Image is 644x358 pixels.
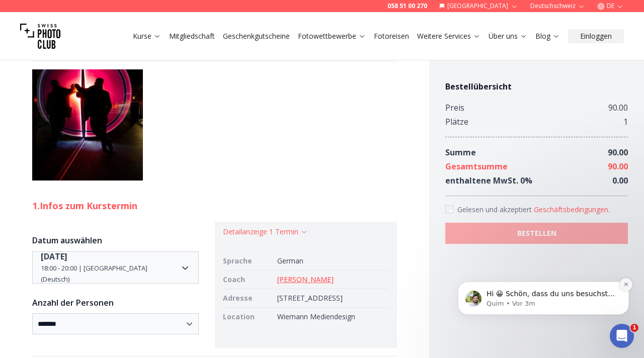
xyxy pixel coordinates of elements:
div: message notification from Quim, Vor 3m. Hi 😀 Schön, dass du uns besuchst. Stell' uns gerne jederz... [15,63,186,96]
div: 90.00 [608,101,628,115]
button: Fotoreisen [370,29,413,43]
p: Message from Quim, sent Vor 3m [44,80,174,89]
a: Blog [535,31,560,41]
iframe: Intercom live chat [610,324,634,348]
button: Mitgliedschaft [165,29,219,43]
button: Einloggen [568,29,624,43]
button: Kurse [129,29,165,43]
h2: 1. Infos zum Kurstermin [32,199,397,213]
td: Location [223,307,273,326]
td: German [273,252,389,271]
button: Geschenkgutscheine [219,29,294,43]
td: Coach [223,270,273,289]
button: Dismiss notification [177,59,190,72]
iframe: Intercom notifications Nachricht [443,219,644,331]
td: Wiemann Mediendesign [273,307,389,326]
a: Geschenkgutscheine [223,31,290,41]
div: Plätze [445,115,468,129]
td: Sprache [223,252,273,271]
td: [STREET_ADDRESS] [273,289,389,307]
button: Accept termsGelesen und akzeptiert [534,205,610,215]
div: 1 [623,115,628,129]
a: Weitere Services [417,31,480,41]
button: Blog [531,29,564,43]
button: Weitere Services [413,29,485,43]
span: Gelesen und akzeptiert [457,205,534,214]
button: Date [32,251,199,284]
h3: Datum auswählen [32,234,199,246]
a: [PERSON_NAME] [277,275,334,284]
span: 0.00 [612,175,628,186]
a: 058 51 00 270 [387,2,427,10]
div: enthaltene MwSt. 0 % [445,173,532,188]
a: Mitgliedschaft [169,31,215,41]
h4: Bestellübersicht [445,80,628,93]
span: Hi 😀 Schön, dass du uns besuchst. Stell' uns gerne jederzeit Fragen oder hinterlasse ein Feedback. [44,71,172,99]
span: 90.00 [608,147,628,158]
div: Gesamtsumme [445,159,508,173]
input: Accept terms [445,205,453,213]
button: Detailanzeige 1 Termin [223,227,308,237]
span: 90.00 [608,161,628,172]
a: Fotowettbewerbe [298,31,366,41]
button: Über uns [485,29,531,43]
span: 1 [630,324,638,332]
a: Kurse [133,31,161,41]
img: Praxis-Workshops-0 [32,69,143,180]
img: Swiss photo club [20,16,60,56]
td: Adresse [223,289,273,307]
img: Profile image for Quim [23,72,39,88]
a: Über uns [489,31,527,41]
a: Fotoreisen [374,31,409,41]
div: Summe [445,145,476,159]
h3: Anzahl der Personen [32,297,199,309]
div: Preis [445,101,464,115]
button: Fotowettbewerbe [294,29,370,43]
